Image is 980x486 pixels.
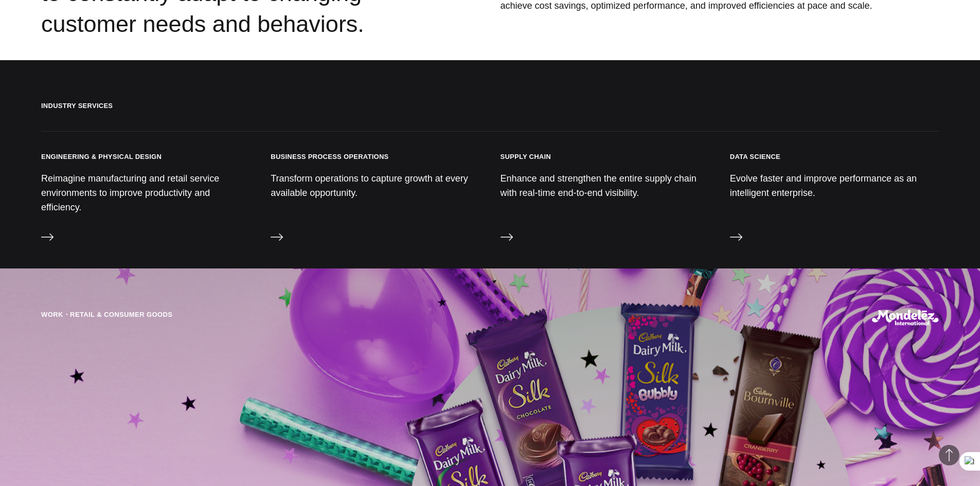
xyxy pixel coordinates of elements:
h2: Industry Services [41,101,939,131]
p: Reimagine manufacturing and retail service environments to improve productivity and efficiency. [41,171,250,215]
div: Work・Retail & Consumer Goods [41,310,172,326]
button: Back to Top [939,445,959,465]
p: Enhance and strengthen the entire supply chain with real-time end-to-end visibility. [501,171,709,200]
h3: Business Process Operations [271,152,388,161]
h3: Data Science [730,152,780,161]
h3: Supply Chain [501,152,551,161]
p: Evolve faster and improve performance as an intelligent enterprise. [730,171,939,200]
p: Transform operations to capture growth at every available opportunity. [271,171,479,200]
h3: Engineering & Physical Design [41,152,162,161]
